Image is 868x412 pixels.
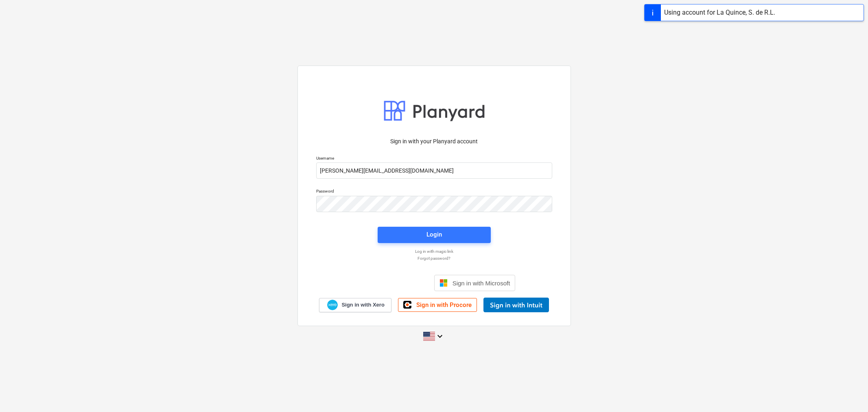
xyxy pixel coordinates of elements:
span: Sign in with Xero [341,301,384,309]
div: Login [426,229,442,240]
i: keyboard_arrow_down [435,331,445,341]
div: Using account for La Quince, S. de R.L. [664,8,775,18]
p: Sign in with your Planyard account [316,137,552,146]
p: Password [316,188,552,195]
span: Sign in with Microsoft [453,280,510,287]
iframe: Sign in with Google Button [349,274,432,292]
input: Username [316,162,552,179]
img: Microsoft logo [439,279,448,287]
button: Login [378,227,491,243]
a: Forgot password? [312,256,556,261]
p: Username [316,156,552,162]
a: Sign in with Procore [398,298,477,312]
a: Sign in with Xero [319,298,391,312]
a: Log in with magic link [312,249,556,254]
img: Xero logo [327,300,338,311]
span: Sign in with Procore [416,301,472,309]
